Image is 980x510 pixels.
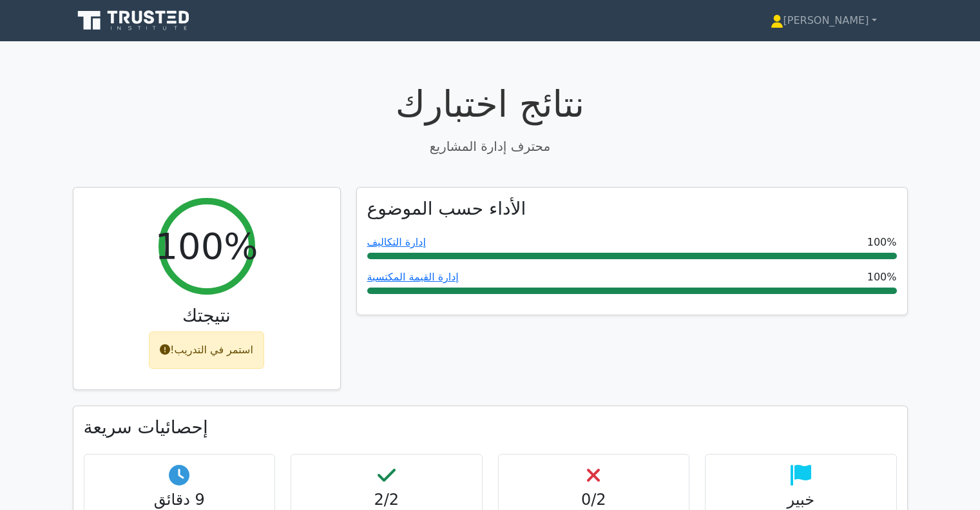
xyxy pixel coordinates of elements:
[154,491,205,509] font: 9 دقائق
[867,236,897,248] font: 100%
[367,236,426,248] a: إدارة التكاليف
[374,491,399,509] font: 2/2
[783,14,869,26] font: [PERSON_NAME]
[84,417,208,438] font: إحصائيات سريعة
[396,83,584,125] font: نتائج اختبارك
[740,8,908,34] a: [PERSON_NAME]
[787,491,814,509] font: خبير
[170,344,253,356] font: استمر في التدريب!
[867,271,897,283] font: 100%
[367,198,526,219] font: الأداء حسب الموضوع
[581,491,606,509] font: 0/2
[430,139,550,154] font: محترف إدارة المشاريع
[367,271,459,283] a: إدارة القيمة المكتسبة
[182,305,231,326] font: نتيجتك
[155,225,258,267] font: 100%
